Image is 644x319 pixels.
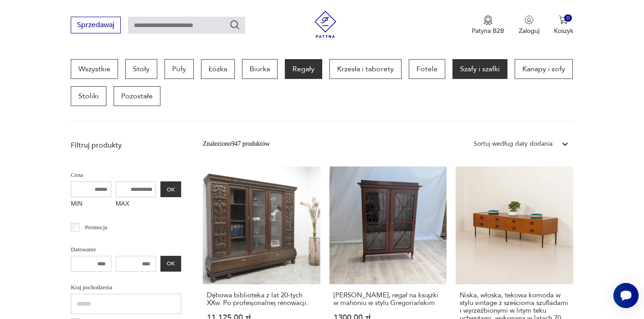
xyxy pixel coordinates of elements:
img: Ikona medalu [484,15,493,25]
img: Ikona koszyka [559,15,568,24]
a: Ikona medaluPatyna B2B [472,15,504,35]
a: Pozostałe [114,86,160,106]
button: Szukaj [229,19,240,30]
button: OK [160,181,181,197]
p: Promocja [85,222,107,232]
a: Biurka [242,59,278,79]
div: Znaleziono 947 produktów [203,139,269,149]
div: Sortuj według daty dodania [474,139,553,149]
button: 0Koszyk [554,15,573,35]
p: Cena [71,170,181,180]
a: Stoły [125,59,157,79]
button: Sprzedawaj [71,17,121,33]
button: Zaloguj [519,15,539,35]
a: Fotele [409,59,445,79]
img: Ikonka użytkownika [525,15,534,24]
a: Pufy [164,59,194,79]
h3: [PERSON_NAME], regał na książki w mahoniu w stylu Gregoriańskim [333,291,443,307]
a: Szafy i szafki [452,59,507,79]
button: Patyna B2B [472,15,504,35]
p: Zaloguj [519,27,539,35]
label: MIN [71,197,111,212]
a: Regały [285,59,322,79]
a: Krzesła i taborety [329,59,402,79]
div: 0 [564,14,572,22]
img: Patyna - sklep z meblami i dekoracjami vintage [312,11,339,38]
h3: Dębowa biblioteka z lat 20-tych XXw. Po profesjonalnej renowacji. [207,291,316,307]
p: Patyna B2B [472,27,504,35]
label: MAX [116,197,156,212]
a: Kanapy i sofy [515,59,573,79]
a: Wszystkie [71,59,118,79]
p: Koszyk [554,27,573,35]
p: Kraj pochodzenia [71,282,181,292]
iframe: Smartsupp widget button [613,283,639,308]
button: OK [160,256,181,272]
a: Sprzedawaj [71,23,121,29]
a: Stoliki [71,86,106,106]
a: Łóżka [201,59,235,79]
p: Filtruj produkty [71,140,181,150]
p: Datowanie [71,245,181,254]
